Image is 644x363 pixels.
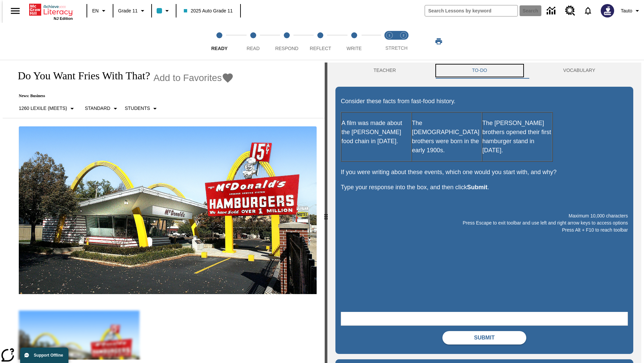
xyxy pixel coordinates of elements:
[442,331,526,345] button: Submit
[125,105,150,112] p: Students
[327,63,641,363] div: activity
[20,348,68,363] button: Support Offline
[54,16,73,21] span: NJ Edition
[388,34,390,37] text: 1
[402,34,404,37] text: 2
[341,212,628,219] p: Maximum 10,000 characters
[482,119,552,155] p: The [PERSON_NAME] brothers opened their first hamburger stand in [DATE].
[19,105,67,112] p: 1260 Lexile (Meets)
[3,63,325,360] div: reading
[267,23,306,60] button: Respond step 3 of 5
[200,23,239,60] button: Ready step 1 of 5
[335,23,374,60] button: Write step 5 of 5
[3,5,98,11] body: Maximum 10,000 characters Press Escape to exit toolbar and use left and right arrow keys to acces...
[122,103,162,115] button: Select Student
[92,7,99,14] span: EN
[153,72,234,84] button: Add to Favorites - Do You Want Fries With That?
[341,227,628,234] p: Press Alt + F10 to reach toolbar
[82,103,122,115] button: Scaffolds, Standard
[89,5,111,17] button: Language: EN, Select a language
[601,4,614,17] img: Avatar
[579,2,597,19] a: Notifications
[153,73,222,83] span: Add to Favorites
[618,5,644,17] button: Profile/Settings
[394,23,413,60] button: Stretch Respond step 2 of 2
[621,7,632,14] span: Tauto
[115,5,149,17] button: Grade: Grade 11, Select a grade
[211,46,228,51] span: Ready
[341,183,628,192] p: Type your response into the box, and then click .
[184,7,232,14] span: 2025 Auto Grade 11
[85,105,110,112] p: Standard
[154,5,174,17] button: Class color is light blue. Change class color
[118,7,138,14] span: Grade 11
[335,63,434,79] button: Teacher
[434,63,525,79] button: TO-DO
[543,2,561,20] a: Data Center
[412,119,482,155] p: The [DEMOGRAPHIC_DATA] brothers were born in the early 1900s.
[341,219,628,227] p: Press Escape to exit toolbar and use left and right arrow keys to access options
[428,35,449,47] button: Print
[385,45,408,51] span: STRETCH
[341,97,628,106] p: Consider these facts from fast-food history.
[16,103,79,115] button: Select Lexile, 1260 Lexile (Meets)
[380,23,399,60] button: Stretch Read step 1 of 2
[341,168,628,177] p: If you were writing about these events, which one would you start with, and why?
[561,2,579,20] a: Resource Center, Will open in new tab
[233,23,272,60] button: Read step 2 of 5
[5,1,25,21] button: Open side menu
[597,2,618,19] button: Select a new avatar
[341,119,411,146] p: A film was made about the [PERSON_NAME] food chain in [DATE].
[346,46,362,51] span: Write
[275,46,298,51] span: Respond
[34,353,63,358] span: Support Offline
[310,46,331,51] span: Reflect
[29,2,73,21] div: Home
[325,63,327,363] div: Press Enter or Spacebar and then press right and left arrow keys to move the slider
[335,63,633,79] div: Instructional Panel Tabs
[301,23,340,60] button: Reflect step 4 of 5
[425,5,518,16] input: search field
[467,184,487,191] strong: Submit
[525,63,633,79] button: VOCABULARY
[247,46,260,51] span: Read
[11,70,150,82] h1: Do You Want Fries With That?
[11,93,234,98] p: News: Business
[19,126,317,294] img: One of the first McDonald's stores, with the iconic red sign and golden arches.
